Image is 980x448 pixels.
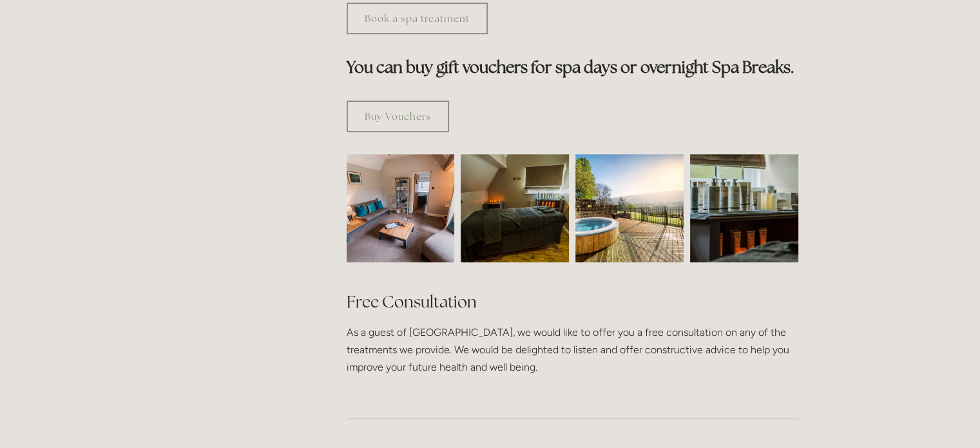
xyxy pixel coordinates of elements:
[575,154,684,262] img: Outdoor jacuzzi with a view of the Peak District, Losehill House Hotel and Spa
[663,154,825,262] img: Body creams in the spa room, Losehill House Hotel and Spa
[347,57,794,77] strong: You can buy gift vouchers for spa days or overnight Spa Breaks.
[347,324,798,376] p: As a guest of [GEOGRAPHIC_DATA], we would like to offer you a free consultation on any of the tre...
[347,291,798,313] h2: Free Consultation
[347,3,488,34] a: Book a spa treatment
[434,154,596,262] img: Spa room, Losehill House Hotel and Spa
[347,101,449,132] a: Buy Vouchers
[320,154,482,262] img: Waiting room, spa room, Losehill House Hotel and Spa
